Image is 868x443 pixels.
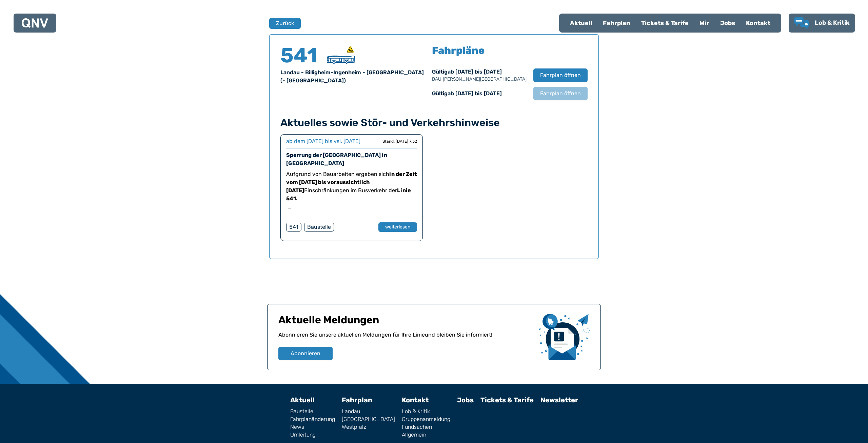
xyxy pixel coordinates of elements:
a: News [290,424,335,430]
a: Tickets & Tarife [636,14,694,32]
a: Wir [694,14,715,32]
button: Fahrplan öffnen [533,68,588,82]
a: Fahrplan [342,396,372,404]
a: Baustelle [290,409,335,414]
p: Abonnieren Sie unsere aktuellen Meldungen für Ihre Linie und bleiben Sie informiert! [278,331,533,347]
a: Jobs [457,396,474,404]
a: Fundsachen [402,424,450,430]
a: Kontakt [402,396,429,404]
a: Umleitung [290,432,335,438]
p: Aufgrund von Bauarbeiten ergeben sich Einschränkungen im Busverkehr der [286,170,417,203]
span: Lob & Kritik [815,19,850,26]
a: Zurück [269,18,296,29]
div: Gültig ab [DATE] bis [DATE] [432,68,527,83]
img: newsletter [539,314,590,360]
a: Sperrung der [GEOGRAPHIC_DATA] in [GEOGRAPHIC_DATA] [286,152,387,166]
h1: Aktuelle Meldungen [278,314,533,331]
img: Überlandbus [327,56,355,64]
div: ab dem [DATE] bis vsl. [DATE] [286,137,360,145]
a: Tickets & Tarife [480,396,534,404]
h5: Fahrpläne [432,45,485,56]
a: Fahrplan [597,14,636,32]
a: QNV Logo [22,16,48,30]
button: Fahrplan öffnen [533,87,588,100]
button: Zurück [269,18,301,29]
div: 541 [286,223,301,231]
a: Jobs [715,14,741,32]
h4: 541 [280,45,321,66]
div: Baustelle [304,223,334,231]
button: weiterlesen [378,222,417,232]
a: Westpfalz [342,424,395,430]
a: Lob & Kritik [402,409,450,414]
a: Allgemein [402,432,450,438]
button: Abonnieren [278,347,333,360]
div: Stand: [DATE] 7:32 [382,139,417,144]
div: Gültig ab [DATE] bis [DATE] [432,89,527,98]
p: BAU [PERSON_NAME][GEOGRAPHIC_DATA] [432,76,527,83]
a: [GEOGRAPHIC_DATA] [342,417,395,422]
a: Fahrplanänderung [290,417,335,422]
a: Lob & Kritik [794,17,850,29]
span: Fahrplan öffnen [540,71,581,79]
strong: in der Zeit vom [DATE] bis voraussichtlich [DATE] [286,171,417,194]
a: Aktuell [290,396,315,404]
h4: Aktuelles sowie Stör- und Verkehrshinweise [280,117,588,129]
a: Kontakt [741,14,776,32]
a: Landau [342,409,395,414]
img: QNV Logo [22,18,48,28]
span: Fahrplan öffnen [540,89,581,98]
a: Newsletter [540,396,578,404]
strong: Linie 541. [286,187,411,202]
div: Landau - Billigheim-Ingenheim - [GEOGRAPHIC_DATA] (- [GEOGRAPHIC_DATA]) [280,68,426,85]
span: Abonnieren [291,349,320,358]
a: Gruppenanmeldung [402,417,450,422]
a: Aktuell [565,14,597,32]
